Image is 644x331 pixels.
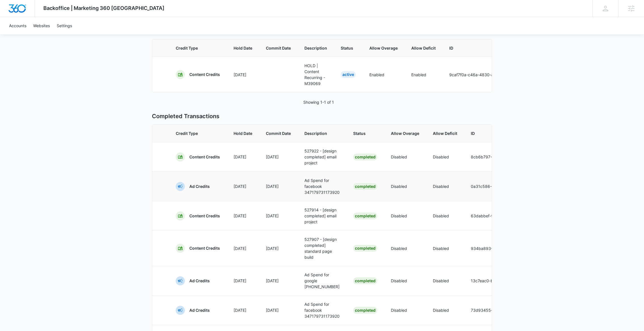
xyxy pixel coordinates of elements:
div: Completed [353,307,377,314]
p: Ad Spend for facebook 347179731173920 [304,301,340,319]
p: Disabled [391,154,419,160]
span: Description [304,45,327,51]
p: 0a31c586-8e6e-44ff-91e8-797f1448bd48 [471,183,557,189]
div: Completed [353,213,377,219]
p: 9caf7f0a-c46a-4830-a984-0edf04514229 [449,72,531,78]
p: [DATE] [266,154,291,160]
p: Disabled [391,278,419,284]
p: [DATE] [266,245,291,251]
span: Allow Deficit [411,45,436,51]
p: Completed Transactions [152,112,492,120]
a: Accounts [6,17,30,34]
div: Active [341,71,356,78]
p: [DATE] [234,72,252,78]
p: 73d93455-b0b7-48b5-8f1e-16a628294854 [471,307,557,313]
p: HOLD | Content Recurring - M39069 [304,63,327,86]
span: Commit Date [266,130,291,136]
span: Status [353,130,377,136]
span: Credit Type [176,45,220,51]
p: [DATE] [266,278,291,284]
p: Disabled [391,245,419,251]
span: ID [449,45,531,51]
p: [DATE] [234,183,252,189]
p: [DATE] [266,213,291,219]
p: Enabled [369,72,398,78]
span: Commit Date [266,45,291,51]
p: Content Credits [189,213,220,219]
p: Disabled [433,245,457,251]
p: 8cb6b797-9170-4f41-8336-561bf526c083 [471,154,557,160]
p: Disabled [433,183,457,189]
p: [DATE] [234,154,252,160]
p: Ad Spend for google [PHONE_NUMBER] [304,272,340,290]
span: Backoffice | Marketing 360 [GEOGRAPHIC_DATA] [43,5,164,11]
p: Disabled [433,278,457,284]
p: Content Credits [189,72,220,77]
p: Ad Credits [189,307,210,313]
p: Disabled [391,213,419,219]
p: 934ba893-8cda-4285-b28c-043d0355e835 [471,245,557,251]
p: Disabled [433,154,457,160]
p: [DATE] [234,245,252,251]
p: [DATE] [234,278,252,284]
p: Ad Credits [189,278,210,284]
p: [DATE] [266,183,291,189]
p: [DATE] [234,213,252,219]
p: Content Credits [189,154,220,160]
p: Disabled [433,307,457,313]
p: Disabled [391,183,419,189]
a: Settings [53,17,75,34]
p: Ad Credits [189,184,210,189]
p: Enabled [411,72,436,78]
div: Completed [353,183,377,190]
span: Description [304,130,340,136]
p: Ad Spend for facebook 347179731173920 [304,177,340,195]
p: 527907 - [design completed] standard page build [304,236,340,260]
span: Allow Overage [369,45,398,51]
p: Content Credits [189,245,220,251]
p: Showing 1-1 of 1 [303,99,334,105]
p: 13c7eac0-b835-4bb7-8585-2225e939cb96 [471,278,557,284]
p: 63dabbef-9430-4d24-9940-8af696084c75 [471,213,557,219]
p: 527922 - [design completed] email project [304,148,340,166]
span: Credit Type [176,130,220,136]
span: Allow Deficit [433,130,457,136]
a: Websites [30,17,53,34]
p: [DATE] [266,307,291,313]
p: 527914 - [design completed] email project [304,207,340,225]
span: Status [341,45,356,51]
div: Completed [353,277,377,284]
span: ID [471,130,557,136]
span: Hold Date [234,130,252,136]
span: Allow Overage [391,130,419,136]
p: Disabled [433,213,457,219]
div: Completed [353,245,377,252]
p: Disabled [391,307,419,313]
p: [DATE] [234,307,252,313]
div: Completed [353,154,377,160]
span: Hold Date [234,45,252,51]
